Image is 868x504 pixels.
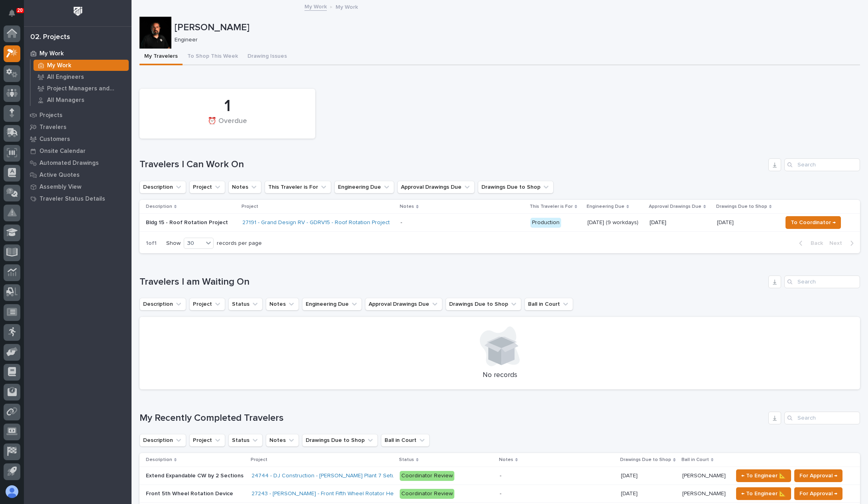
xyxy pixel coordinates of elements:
[784,275,860,288] input: Search
[24,157,132,169] a: Automated Drawings
[242,202,258,211] p: Project
[446,298,521,311] button: Drawings Due to Shop
[587,219,643,226] p: [DATE] (9 workdays)
[24,47,132,59] a: My Work
[71,4,85,19] img: Workspace Logo
[47,85,126,92] p: Project Managers and Engineers
[31,83,132,94] a: Project Managers and Engineers
[4,5,20,21] button: Notifications
[166,240,181,247] p: Show
[139,467,860,485] tr: Extend Expandable CW by 2 SectionsExtend Expandable CW by 2 Sections 24744 - DJ Construction - [P...
[251,473,398,479] a: 24744 - DJ Construction - [PERSON_NAME] Plant 7 Setup
[334,181,394,193] button: Engineering Due
[139,159,765,170] h1: Travelers I Can Work On
[24,133,132,145] a: Customers
[530,218,561,228] div: Production
[304,2,327,11] a: My Work
[189,298,225,311] button: Project
[381,434,430,447] button: Ball in Court
[251,490,401,497] a: 27243 - [PERSON_NAME] - Front Fifth Wheel Rotator Helux
[139,412,765,424] h1: My Recently Completed Travelers
[39,160,99,167] p: Automated Drawings
[24,121,132,133] a: Travelers
[228,434,263,447] button: Status
[400,489,454,499] div: Coordinator Review
[784,412,860,424] div: Search
[620,455,671,464] p: Drawings Due to Shop
[4,483,20,500] button: users-avatar
[799,471,837,481] span: For Approval →
[302,434,378,447] button: Drawings Due to Shop
[500,473,501,479] div: -
[18,8,23,13] p: 20
[650,219,711,226] p: [DATE]
[139,49,183,65] button: My Travelers
[139,434,186,447] button: Description
[139,214,860,232] tr: Bldg 15 - Roof Rotation Project27191 - Grand Design RV - GDRV15 - Roof Rotation Project - Product...
[266,434,299,447] button: Notes
[397,181,475,193] button: Approval Drawings Due
[784,158,860,171] input: Search
[153,96,302,116] div: 1
[184,239,203,248] div: 30
[228,181,261,193] button: Notes
[649,202,701,211] p: Approval Drawings Due
[265,181,331,193] button: This Traveler is For
[146,489,235,497] p: Front 5th Wheel Rotation Device
[478,181,554,193] button: Drawings Due to Shop
[682,489,727,497] p: [PERSON_NAME]
[189,434,225,447] button: Project
[621,471,639,479] p: [DATE]
[175,37,854,43] p: Engineer
[826,240,860,247] button: Next
[399,455,414,464] p: Status
[139,485,860,503] tr: Front 5th Wheel Rotation DeviceFront 5th Wheel Rotation Device 27243 - [PERSON_NAME] - Front Fift...
[39,148,86,155] p: Onsite Calendar
[47,74,84,81] p: All Engineers
[139,234,163,253] p: 1 of 1
[791,218,836,227] span: To Coordinator →
[30,33,70,42] div: 02. Projects
[336,2,358,11] p: My Work
[153,117,302,134] div: ⏰ Overdue
[829,240,847,247] span: Next
[400,471,454,481] div: Coordinator Review
[183,49,243,65] button: To Shop This Week
[39,50,64,57] p: My Work
[794,487,842,500] button: For Approval →
[31,71,132,82] a: All Engineers
[401,219,402,226] div: -
[175,22,857,33] p: [PERSON_NAME]
[794,469,842,482] button: For Approval →
[189,181,225,193] button: Project
[47,97,84,104] p: All Managers
[530,202,573,211] p: This Traveler is For
[139,276,765,288] h1: Travelers I am Waiting On
[736,469,791,482] button: ← To Engineer 📐
[24,109,132,121] a: Projects
[587,202,624,211] p: Engineering Due
[139,181,186,193] button: Description
[10,10,20,22] div: Notifications20
[39,124,67,131] p: Travelers
[146,455,172,464] p: Description
[682,471,727,479] p: [PERSON_NAME]
[251,455,267,464] p: Project
[149,371,850,380] p: No records
[741,471,786,481] span: ← To Engineer 📐
[799,489,837,498] span: For Approval →
[499,455,513,464] p: Notes
[302,298,362,311] button: Engineering Due
[786,216,841,229] button: To Coordinator →
[39,184,81,191] p: Assembly View
[806,240,823,247] span: Back
[228,298,263,311] button: Status
[217,240,262,247] p: records per page
[31,94,132,105] a: All Managers
[500,490,501,497] div: -
[39,195,105,203] p: Traveler Status Details
[717,218,735,226] p: [DATE]
[621,489,639,497] p: [DATE]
